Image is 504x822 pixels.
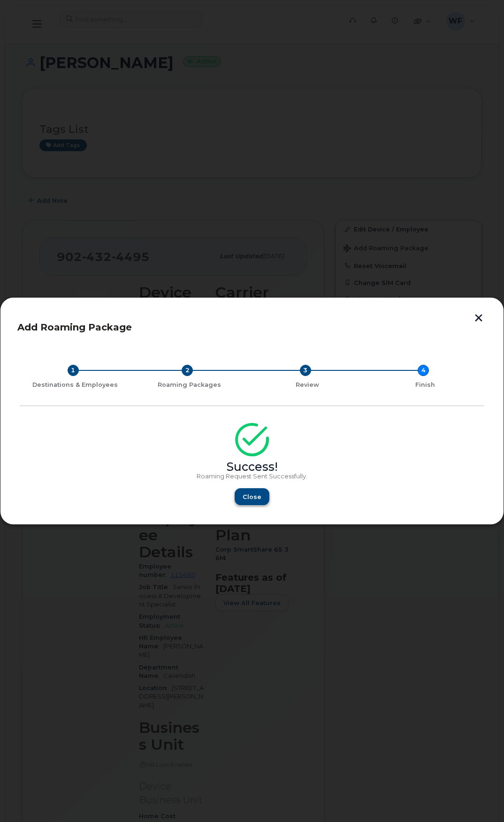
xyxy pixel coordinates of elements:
div: 3 [300,365,311,376]
div: Destinations & Employees [23,381,127,389]
div: Review [252,381,363,389]
p: Roaming Request Sent Successfully. [20,473,484,480]
button: Close [235,488,269,505]
div: 1 [68,365,79,376]
div: Success! [20,463,484,471]
span: Add Roaming Package [17,322,132,333]
div: 2 [182,365,193,376]
span: Close [243,492,261,501]
div: Roaming Packages [134,381,245,389]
